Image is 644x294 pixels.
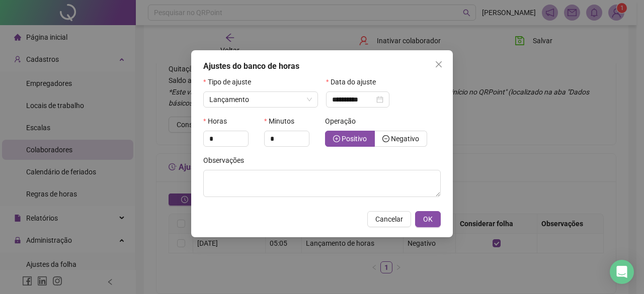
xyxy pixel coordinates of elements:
span: Negativo [391,135,419,143]
label: Data do ajuste [326,76,382,87]
span: close [435,60,443,68]
label: Tipo de ajuste [203,76,258,87]
span: plus-circle [333,135,340,142]
span: Positivo [342,135,367,143]
button: OK [415,211,441,227]
span: Lançamento [209,95,249,104]
span: OK [423,214,433,225]
button: Close [431,56,447,72]
div: Ajustes do banco de horas [203,60,441,72]
button: Cancelar [367,211,411,227]
label: Operação [325,116,362,127]
label: Horas [203,116,233,127]
span: minus-circle [382,135,389,142]
span: Cancelar [375,214,403,225]
div: Open Intercom Messenger [610,260,634,284]
label: Observações [203,155,251,166]
label: Minutos [264,116,301,127]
